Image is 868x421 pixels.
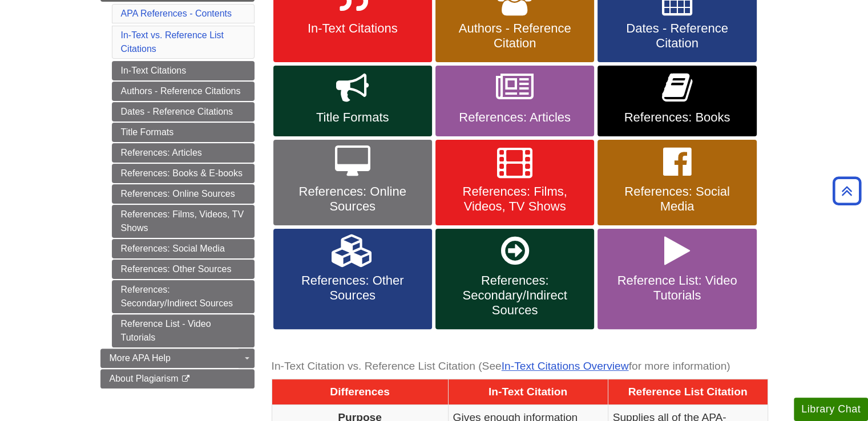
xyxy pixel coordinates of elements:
span: More APA Help [110,353,171,363]
a: Authors - Reference Citations [112,82,255,101]
a: References: Secondary/Indirect Sources [112,280,255,313]
a: Reference List - Video Tutorials [112,314,255,347]
span: References: Other Sources [282,273,423,303]
a: In-Text Citations [112,61,255,80]
span: In-Text Citations [282,21,423,36]
span: References: Books [606,110,748,125]
a: References: Books [597,66,756,136]
span: Title Formats [282,110,423,125]
span: About Plagiarism [110,374,179,383]
a: References: Social Media [112,239,255,258]
a: Reference List: Video Tutorials [597,229,756,329]
span: Dates - Reference Citation [606,21,748,51]
a: About Plagiarism [100,369,255,388]
a: More APA Help [100,349,255,368]
a: Title Formats [273,66,432,136]
a: References: Films, Videos, TV Shows [435,140,594,225]
span: Reference List: Video Tutorials [606,273,748,303]
span: Reference List Citation [628,386,748,398]
span: In-Text Citation [488,386,567,398]
span: Authors - Reference Citation [444,21,586,51]
a: References: Books & E-books [112,164,255,183]
a: References: Online Sources [112,184,255,204]
a: References: Social Media [597,140,756,225]
span: Differences [330,386,390,398]
a: APA References - Contents [121,9,232,18]
a: Title Formats [112,123,255,142]
a: References: Articles [435,66,594,136]
span: References: Articles [444,110,586,125]
a: References: Online Sources [273,140,432,225]
span: References: Secondary/Indirect Sources [444,273,586,318]
button: Library Chat [794,398,868,421]
a: Back to Top [829,183,865,199]
span: References: Films, Videos, TV Shows [444,184,586,214]
a: In-Text vs. Reference List Citations [121,30,224,54]
caption: In-Text Citation vs. Reference List Citation (See for more information) [272,354,768,379]
a: References: Other Sources [273,229,432,329]
a: References: Films, Videos, TV Shows [112,205,255,238]
a: In-Text Citations Overview [502,360,629,372]
a: References: Secondary/Indirect Sources [435,229,594,329]
a: References: Articles [112,143,255,163]
i: This link opens in a new window [181,375,191,383]
span: References: Online Sources [282,184,423,214]
a: Dates - Reference Citations [112,102,255,122]
a: References: Other Sources [112,260,255,279]
span: References: Social Media [606,184,748,214]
